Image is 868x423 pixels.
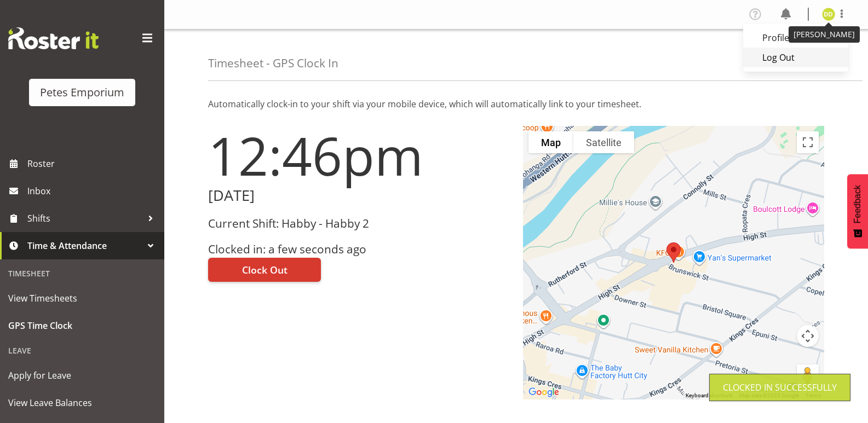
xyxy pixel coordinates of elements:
[526,385,562,399] a: Open this area in Google Maps (opens a new window)
[853,185,863,223] span: Feedback
[208,243,510,256] h3: Clocked in: a few seconds ago
[3,339,162,362] div: Leave
[743,48,848,67] a: Log Out
[743,28,848,48] a: Profile
[8,290,156,306] span: View Timesheets
[3,362,162,389] a: Apply for Leave
[686,392,733,399] button: Keyboard shortcuts
[8,317,156,334] span: GPS Time Clock
[208,126,510,185] h1: 12:46pm
[847,174,868,248] button: Feedback - Show survey
[208,57,338,69] h4: Timesheet - GPS Clock In
[797,364,819,386] button: Drag Pegman onto the map to open Street View
[573,131,634,153] button: Show satellite imagery
[208,97,824,111] p: Automatically clock-in to your shift via your mobile device, which will automatically link to you...
[822,8,835,21] img: danielle-donselaar8920.jpg
[797,131,819,153] button: Toggle fullscreen view
[526,385,562,399] img: Google
[208,258,321,282] button: Clock Out
[723,381,837,394] div: Clocked in Successfully
[8,27,99,49] img: Rosterit website logo
[27,210,142,227] span: Shifts
[528,131,573,153] button: Show street map
[27,237,142,254] span: Time & Attendance
[3,285,162,312] a: View Timesheets
[208,187,510,204] h2: [DATE]
[208,217,510,230] h3: Current Shift: Habby - Habby 2
[3,389,162,416] a: View Leave Balances
[8,395,156,411] span: View Leave Balances
[27,155,159,172] span: Roster
[3,312,162,339] a: GPS Time Clock
[27,183,159,199] span: Inbox
[3,262,162,285] div: Timesheet
[242,263,288,277] span: Clock Out
[8,367,156,384] span: Apply for Leave
[40,84,124,101] div: Petes Emporium
[797,325,819,347] button: Map camera controls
